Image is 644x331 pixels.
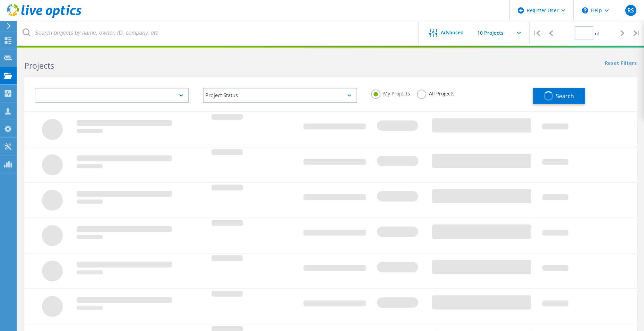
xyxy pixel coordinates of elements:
[605,61,637,67] a: Reset Filters
[630,21,644,45] div: |
[530,21,544,45] div: |
[627,8,634,13] span: RS
[371,90,410,96] label: My Projects
[7,15,81,19] a: Live Optics Dashboard
[17,21,419,45] input: Search projects by name, owner, ID, company, etc
[595,31,599,36] span: of
[533,88,585,104] button: Search
[24,60,54,71] b: Projects
[417,90,455,96] label: All Projects
[582,7,588,14] svg: \n
[556,92,574,100] span: Search
[203,88,357,103] div: Project Status
[441,30,464,35] span: Advanced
